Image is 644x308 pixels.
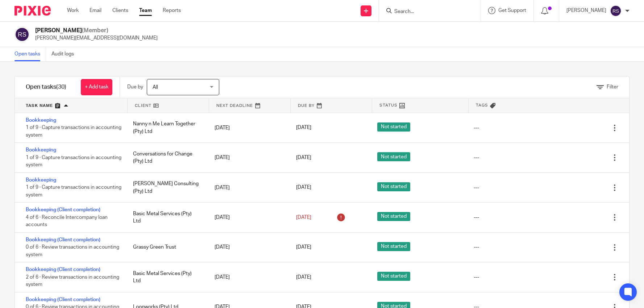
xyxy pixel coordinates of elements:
span: Tags [476,102,488,108]
a: Bookkeeping (Client completion) [26,207,100,212]
a: Bookkeeping (Client completion) [26,297,100,302]
span: [DATE] [296,185,311,190]
p: [PERSON_NAME] [566,7,606,14]
div: Conversations for Change (Pty) Ltd [126,147,207,169]
span: Filter [607,84,618,90]
div: Grassy Green Trust [126,240,207,254]
div: [DATE] [207,270,289,284]
span: Not started [377,242,410,251]
h1: Open tasks [26,83,66,91]
div: --- [474,124,479,132]
span: Get Support [498,8,526,13]
span: Not started [377,272,410,281]
span: All [153,85,158,90]
div: [DATE] [207,180,289,195]
input: Search [394,9,459,15]
span: 0 of 6 · Review transactions in accounting system [26,245,119,257]
span: [DATE] [296,215,311,220]
p: [PERSON_NAME][EMAIL_ADDRESS][DOMAIN_NAME] [35,34,158,42]
span: 2 of 6 · Review transactions in accounting system [26,275,119,287]
span: 1 of 9 · Capture transactions in accounting system [26,125,121,138]
a: Bookkeeping [26,118,56,123]
div: [DATE] [207,240,289,254]
a: Open tasks [14,47,46,61]
span: Not started [377,122,410,132]
div: [DATE] [207,150,289,165]
a: Email [90,7,101,14]
div: --- [474,244,479,251]
img: svg%3E [610,5,622,17]
span: Not started [377,182,410,191]
div: [PERSON_NAME] Consulting (Pty) Ltd [126,176,207,199]
div: --- [474,154,479,161]
span: (Member) [82,28,108,33]
a: Bookkeeping (Client completion) [26,267,100,272]
a: Reports [163,7,181,14]
div: Nanny n Me Learn Together (Pty) Ltd [126,117,207,139]
div: Basic Metal Services (Pty) Ltd [126,207,207,229]
div: [DATE] [207,210,289,225]
a: Clients [112,7,128,14]
span: 4 of 6 · Reconcile Intercompany loan accounts [26,215,108,228]
span: Not started [377,212,410,221]
span: (30) [56,84,66,90]
img: svg%3E [14,27,30,42]
div: [DATE] [207,121,289,135]
span: 1 of 9 · Capture transactions in accounting system [26,155,121,168]
div: --- [474,214,479,221]
p: Due by [127,83,143,91]
img: Pixie [14,6,51,16]
span: [DATE] [296,275,311,280]
div: Basic Metal Services (Pty) Ltd [126,266,207,288]
span: Not started [377,152,410,161]
div: --- [474,184,479,191]
a: Team [139,7,152,14]
span: [DATE] [296,125,311,130]
span: Status [379,102,398,108]
a: Audit logs [51,47,79,61]
span: [DATE] [296,155,311,160]
a: + Add task [81,79,112,95]
span: [DATE] [296,245,311,250]
span: 1 of 9 · Capture transactions in accounting system [26,185,121,198]
a: Bookkeeping (Client completion) [26,237,100,242]
a: Bookkeeping [26,147,56,153]
a: Work [67,7,79,14]
a: Bookkeeping [26,178,56,183]
h2: [PERSON_NAME] [35,27,158,34]
div: --- [474,274,479,281]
